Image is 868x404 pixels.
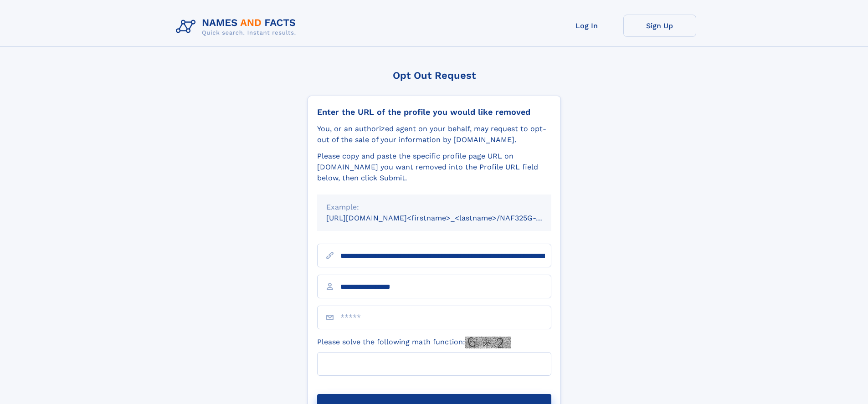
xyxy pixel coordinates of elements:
[317,107,551,117] div: Enter the URL of the profile you would like removed
[317,151,551,184] div: Please copy and paste the specific profile page URL on [DOMAIN_NAME] you want removed into the Pr...
[308,70,561,81] div: Opt Out Request
[550,15,623,37] a: Log In
[317,123,551,145] div: You, or an authorized agent on your behalf, may request to opt-out of the sale of your informatio...
[326,214,569,222] small: [URL][DOMAIN_NAME]<firstname>_<lastname>/NAF325G-xxxxxxxx
[623,15,696,37] a: Sign Up
[172,15,303,39] img: Logo Names and Facts
[326,202,542,213] div: Example:
[317,337,511,348] label: Please solve the following math function:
